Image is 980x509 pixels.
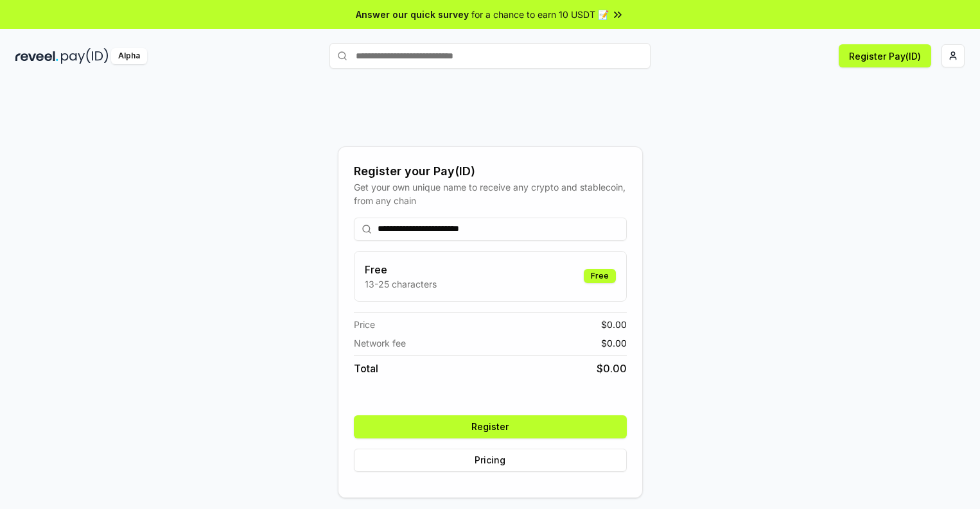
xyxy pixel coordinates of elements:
[356,8,469,21] span: Answer our quick survey
[354,336,406,350] span: Network fee
[601,336,627,350] span: $ 0.00
[111,48,147,64] div: Alpha
[365,277,437,291] p: 13-25 characters
[15,48,58,64] img: reveel_dark
[471,8,609,21] span: for a chance to earn 10 USDT 📝
[354,180,627,207] div: Get your own unique name to receive any crypto and stablecoin, from any chain
[61,48,109,64] img: pay_id
[597,361,627,376] span: $ 0.00
[601,318,627,331] span: $ 0.00
[584,269,616,283] div: Free
[354,162,627,180] div: Register your Pay(ID)
[354,361,378,376] span: Total
[354,415,627,438] button: Register
[354,449,627,472] button: Pricing
[354,318,375,331] span: Price
[365,262,437,277] h3: Free
[839,44,931,67] button: Register Pay(ID)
